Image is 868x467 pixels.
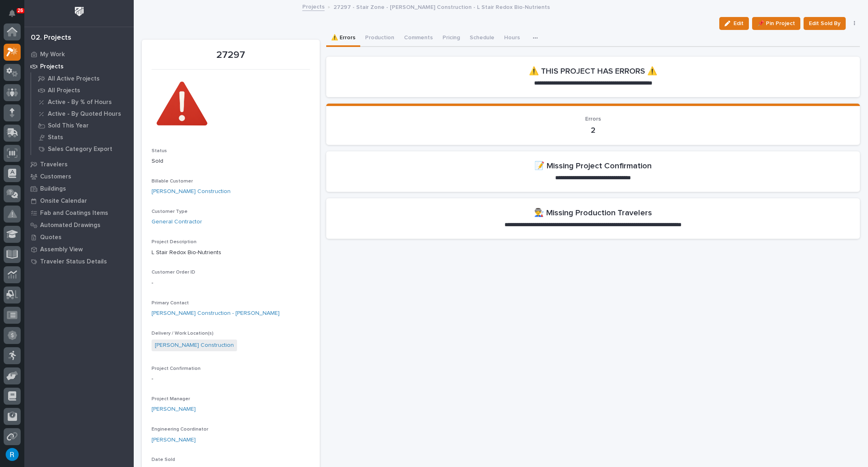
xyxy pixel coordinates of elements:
p: 26 [18,8,23,13]
a: [PERSON_NAME] Construction [152,187,231,196]
a: Quotes [24,231,134,243]
p: Sales Category Export [48,146,112,153]
p: Fab and Coatings Items [40,210,108,217]
p: Stats [48,134,63,141]
span: Delivery / Work Location(s) [152,331,214,336]
a: Active - By Quoted Hours [31,108,134,119]
p: Active - By % of Hours [48,99,112,106]
p: 27297 [152,49,310,61]
span: Project Manager [152,397,190,401]
button: ⚠️ Errors [326,30,360,47]
p: All Active Projects [48,75,100,83]
a: Stats [31,132,134,143]
a: Active - By % of Hours [31,96,134,108]
span: Status [152,149,167,153]
img: Workspace Logo [72,4,87,19]
a: Buildings [24,183,134,195]
a: General Contractor [152,218,202,226]
span: Errors [585,116,601,122]
button: users-avatar [4,446,21,463]
h2: ⚠️ THIS PROJECT HAS ERRORS ⚠️ [529,66,657,76]
a: Customers [24,170,134,183]
p: Buildings [40,185,66,193]
a: Onsite Calendar [24,195,134,207]
p: Active - By Quoted Hours [48,110,121,118]
p: Sold [152,157,310,166]
p: Projects [40,63,64,70]
a: [PERSON_NAME] [152,405,196,414]
div: Notifications26 [10,10,21,23]
p: Onsite Calendar [40,197,87,205]
a: [PERSON_NAME] Construction [155,341,234,350]
p: My Work [40,51,65,58]
span: Customer Order ID [152,270,195,275]
p: L Stair Redox Bio-Nutrients [152,248,310,257]
p: 27297 - Stair Zone - [PERSON_NAME] Construction - L Stair Redox Bio-Nutrients [334,2,550,11]
span: Project Confirmation [152,366,201,371]
a: All Projects [31,85,134,96]
span: Billable Customer [152,179,193,184]
a: Sales Category Export [31,143,134,155]
button: Pricing [438,30,465,47]
p: All Projects [48,87,80,94]
p: Traveler Status Details [40,258,107,265]
button: Comments [399,30,438,47]
button: Production [360,30,399,47]
button: Edit Sold By [804,17,846,30]
div: 02. Projects [31,34,71,42]
p: Automated Drawings [40,222,100,229]
p: Assembly View [40,246,83,253]
button: Notifications [4,5,21,22]
button: Hours [499,30,525,47]
a: Automated Drawings [24,219,134,231]
span: Edit Sold By [809,19,840,28]
span: Customer Type [152,209,188,214]
a: All Active Projects [31,73,134,84]
a: [PERSON_NAME] [152,436,196,444]
span: 📌 Pin Project [757,19,795,28]
img: 7IRTiU1ujYTKNuWMLcBPeEOdnyd-R8wEr2y2QRtOOJ4 [152,74,212,135]
button: Schedule [465,30,499,47]
span: Project Description [152,240,197,244]
a: Traveler Status Details [24,255,134,267]
p: Customers [40,173,71,180]
h2: 👨‍🏭 Missing Production Travelers [534,208,652,218]
button: 📌 Pin Project [752,17,800,30]
span: Engineering Coordinator [152,427,208,432]
a: Assembly View [24,243,134,255]
p: Quotes [40,234,62,241]
span: Primary Contact [152,301,189,306]
p: 2 [336,125,850,135]
a: Fab and Coatings Items [24,207,134,219]
a: Projects [302,2,325,11]
a: Travelers [24,158,134,170]
a: Projects [24,60,134,72]
p: Sold This Year [48,122,89,129]
p: Travelers [40,161,68,168]
p: - [152,375,310,383]
a: Sold This Year [31,120,134,131]
h2: 📝 Missing Project Confirmation [534,161,652,171]
p: - [152,279,310,287]
button: Edit [719,17,749,30]
a: [PERSON_NAME] Construction - [PERSON_NAME] [152,309,280,318]
a: My Work [24,48,134,60]
span: Edit [733,20,744,27]
span: Date Sold [152,457,175,462]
